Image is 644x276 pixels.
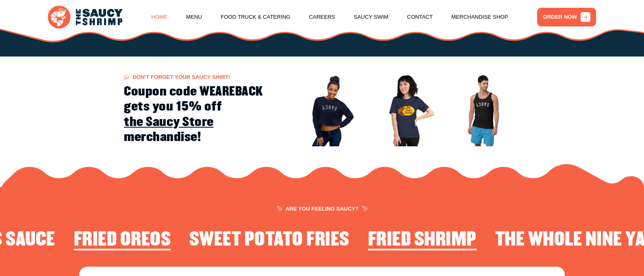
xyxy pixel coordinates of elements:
[368,229,477,253] li: 1 of 4
[451,2,508,33] a: Merchandise Shop
[74,229,171,250] h2: Fried Oreos
[189,229,349,253] li: 4 of 4
[124,84,283,145] h2: Coupon code WEAREBACK gets you 15% off merchandise!
[74,229,171,253] li: 3 of 4
[354,2,388,33] a: Saucy Swim
[537,8,596,27] a: ORDER NOW
[293,74,365,146] img: Image 1
[448,74,520,146] img: Image 3
[370,74,442,146] img: Image 2
[124,115,214,130] a: the Saucy Store
[407,2,433,33] a: Contact
[186,2,202,33] a: Menu
[221,2,291,33] a: Food Truck & Catering
[151,2,167,33] a: Home
[309,2,335,33] a: Careers
[189,229,349,250] h2: Sweet Potato Fries
[124,74,230,80] span: Don't forget your Saucy Shirt!
[368,229,477,250] h2: Fried Shrimp
[277,206,367,211] span: ARE YOU FEELING SAUCY?
[48,6,122,28] img: logo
